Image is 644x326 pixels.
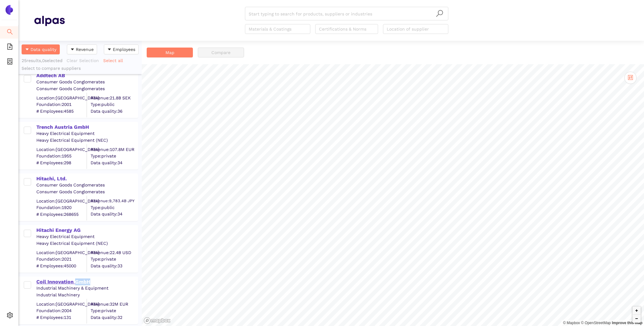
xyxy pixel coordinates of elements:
div: Consumer Goods Conglomerates [36,79,137,85]
div: Trench Austria GmbH [36,124,137,131]
span: search [436,10,443,17]
span: Foundation: 1920 [36,205,87,211]
span: setting [7,310,13,322]
div: Heavy Electrical Equipment (NEC) [36,240,137,247]
span: caret-down [107,47,112,52]
div: Revenue: 22.4B USD [91,249,137,256]
img: Logo [4,5,14,15]
span: Data quality: 34 [91,211,137,217]
button: caret-downRevenue [67,44,97,54]
span: control [628,75,633,80]
button: Clear Selection [66,56,103,65]
div: Industrial Machinery & Equipment [36,285,137,291]
div: Revenue: 32M EUR [91,301,137,307]
img: Homepage [34,13,65,28]
div: Revenue: 21.8B SEK [91,95,137,101]
span: Data quality: 32 [91,314,137,320]
span: Revenue [76,46,94,53]
span: Type: public [91,102,137,108]
div: Location: [GEOGRAPHIC_DATA] [36,95,87,101]
div: Select to compare suppliers [22,65,139,72]
span: Type: private [91,153,137,159]
div: Revenue: 9,783.4B JPY [91,198,137,203]
button: caret-downData quality [22,44,60,54]
div: Consumer Goods Conglomerates [36,86,137,92]
div: Coil Innovation GmbH [36,278,137,285]
span: caret-down [25,47,29,52]
canvas: Map [142,64,644,326]
span: 25 results, 0 selected [22,58,63,63]
div: Industrial Machinery [36,292,137,298]
span: container [7,56,13,69]
span: Type: public [91,204,137,211]
span: Data quality: 34 [91,160,137,166]
span: Type: private [91,256,137,262]
a: Mapbox logo [144,317,171,324]
div: Hitachi Energy AG [36,227,137,234]
span: Data quality: 36 [91,108,137,114]
div: Location: [GEOGRAPHIC_DATA] [36,249,87,256]
span: caret-down [70,47,75,52]
span: # Employees: 298 [36,160,87,166]
div: Hitachi, Ltd. [36,175,137,182]
button: Zoom out [633,315,641,323]
div: Location: [GEOGRAPHIC_DATA] [36,301,87,307]
span: Foundation: 1955 [36,153,87,159]
span: Map [165,49,174,56]
span: Foundation: 2021 [36,256,87,262]
span: Foundation: 2004 [36,308,87,314]
button: caret-downEmployees [104,44,139,54]
span: search [7,27,13,39]
span: Data quality [31,46,56,53]
span: # Employees: 131 [36,314,87,320]
button: Zoom in [633,307,641,315]
span: Foundation: 2001 [36,102,87,108]
div: Heavy Electrical Equipment [36,131,137,137]
span: file-add [7,41,13,54]
div: Location: [GEOGRAPHIC_DATA] [36,198,87,204]
span: Select all [103,57,123,64]
div: Heavy Electrical Equipment [36,234,137,240]
div: Addtech AB [36,72,137,79]
div: Consumer Goods Conglomerates [36,189,137,195]
span: Employees [113,46,135,53]
button: Map [147,48,193,57]
div: Consumer Goods Conglomerates [36,182,137,188]
div: Revenue: 107.8M EUR [91,146,137,153]
div: Heavy Electrical Equipment (NEC) [36,137,137,144]
span: Type: private [91,308,137,314]
div: Location: [GEOGRAPHIC_DATA] [36,146,87,153]
span: # Employees: 4585 [36,108,87,114]
span: # Employees: 268655 [36,211,87,217]
span: # Employees: 45000 [36,263,87,269]
span: Data quality: 33 [91,263,137,269]
button: Select all [103,56,127,65]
